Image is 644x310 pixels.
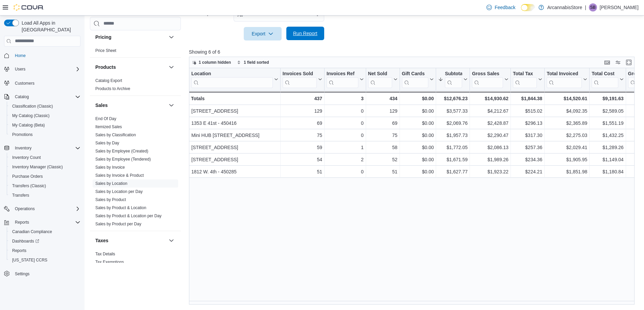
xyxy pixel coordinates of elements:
[95,64,116,71] h3: Products
[95,259,124,265] span: Tax Exemptions
[95,237,166,244] button: Taxes
[1,51,83,60] button: Home
[95,189,143,194] span: Sales by Location per Day
[1,269,83,279] button: Settings
[189,49,639,55] p: Showing 6 of 6
[590,3,596,11] span: SB
[12,270,80,278] span: Settings
[95,165,125,170] a: Sales by Invoice
[12,122,45,128] span: My Catalog (Beta)
[327,156,363,164] div: 2
[402,71,428,77] div: Gift Cards
[327,119,363,127] div: 0
[12,65,80,73] span: Users
[95,133,136,137] a: Sales by Classification
[592,71,623,88] button: Total Cost
[9,228,80,236] span: Canadian Compliance
[547,3,582,11] p: ArcannabisStore
[368,107,397,115] div: 129
[95,48,116,53] span: Price Sheet
[513,131,542,139] div: $317.30
[95,78,122,83] a: Catalog Export
[95,173,144,178] a: Sales by Invoice & Product
[592,119,623,127] div: $1,551.19
[95,148,148,154] span: Sales by Employee (Created)
[547,71,587,88] button: Total Invoiced
[327,94,363,103] div: 3
[1,143,83,153] button: Inventory
[12,205,80,213] span: Operations
[95,251,115,257] span: Tax Details
[167,63,175,71] button: Products
[7,246,83,255] button: Reports
[95,189,143,194] a: Sales by Location per Day
[12,193,29,198] span: Transfers
[248,27,278,40] span: Export
[167,101,175,109] button: Sales
[191,156,278,164] div: [STREET_ADDRESS]
[592,94,623,103] div: $9,191.63
[283,131,322,139] div: 75
[234,58,272,66] button: 1 field sorted
[592,71,618,88] div: Total Cost
[283,156,322,164] div: 54
[12,104,53,109] span: Classification (Classic)
[472,131,508,139] div: $2,290.47
[7,111,83,120] button: My Catalog (Classic)
[402,119,434,127] div: $0.00
[9,247,29,255] a: Reports
[402,143,434,151] div: $0.00
[95,116,116,121] a: End Of Day
[592,156,623,164] div: $1,149.04
[95,48,116,53] a: Price Sheet
[9,163,66,171] a: Inventory Manager (Classic)
[95,116,116,121] span: End Of Day
[513,119,542,127] div: $296.13
[12,65,28,73] button: Users
[7,191,83,200] button: Transfers
[7,172,83,181] button: Purchase Orders
[368,143,397,151] div: 58
[12,257,47,263] span: [US_STATE] CCRS
[95,124,122,129] a: Itemized Sales
[513,94,542,103] div: $1,844.38
[9,121,48,129] a: My Catalog (Beta)
[95,205,146,210] span: Sales by Product & Location
[95,86,130,91] span: Products to Archive
[283,71,317,88] div: Invoices Sold
[15,145,31,151] span: Inventory
[547,71,582,88] div: Total Invoiced
[547,131,587,139] div: $2,275.03
[9,228,55,236] a: Canadian Compliance
[9,112,52,120] a: My Catalog (Classic)
[283,107,322,115] div: 129
[9,163,80,171] span: Inventory Manager (Classic)
[15,206,35,212] span: Operations
[9,191,80,199] span: Transfers
[402,168,434,176] div: $0.00
[191,71,273,77] div: Location
[513,143,542,151] div: $257.36
[15,66,25,72] span: Users
[445,71,462,88] div: Subtotal
[95,157,151,162] a: Sales by Employee (Tendered)
[368,119,397,127] div: 69
[95,222,141,226] a: Sales by Product per Day
[244,60,269,65] span: 1 field sorted
[12,79,37,87] a: Customers
[445,71,462,77] div: Subtotal
[438,143,468,151] div: $1,772.05
[600,3,639,11] p: [PERSON_NAME]
[495,4,515,11] span: Feedback
[603,58,611,66] button: Keyboard shortcuts
[402,71,434,88] button: Gift Cards
[95,157,151,162] span: Sales by Employee (Tendered)
[12,52,28,60] a: Home
[327,71,358,88] div: Invoices Ref
[4,48,80,296] nav: Complex example
[438,156,468,164] div: $1,671.59
[547,119,587,127] div: $2,365.89
[9,247,80,255] span: Reports
[12,248,26,253] span: Reports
